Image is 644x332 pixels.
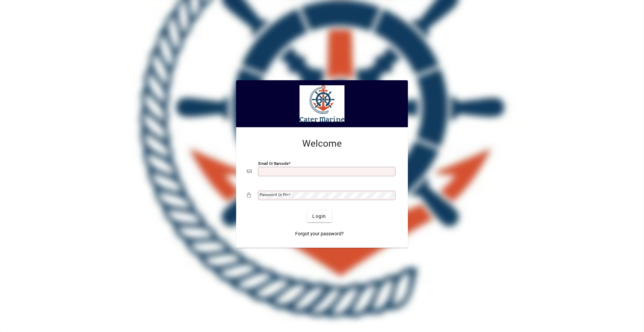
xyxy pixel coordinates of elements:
[258,161,288,166] mat-label: Email or Barcode
[247,138,397,149] h2: Welcome
[307,210,331,222] button: Login
[292,228,346,240] a: Forgot your password?
[260,192,288,197] mat-label: Password or Pin
[295,230,344,237] span: Forgot your password?
[312,213,326,220] span: Login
